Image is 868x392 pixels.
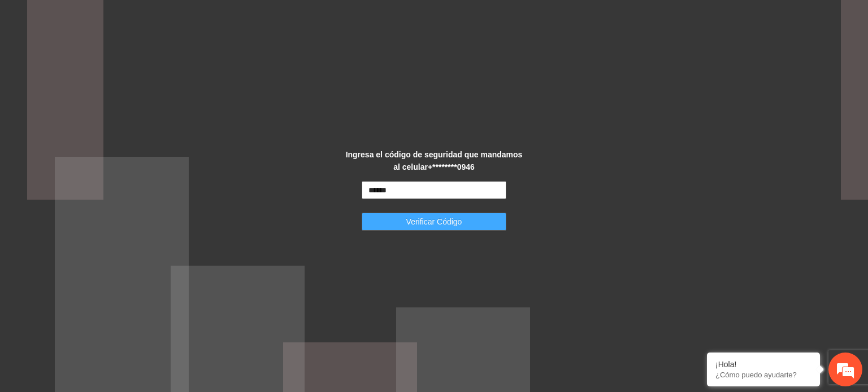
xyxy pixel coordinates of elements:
div: Minimizar ventana de chat en vivo [185,6,212,33]
textarea: Escriba su mensaje y pulse “Intro” [6,267,215,307]
span: Estamos en línea. [66,130,156,244]
button: Verificar Código [362,213,506,231]
strong: Ingresa el código de seguridad que mandamos al celular +********0946 [346,150,523,171]
p: ¿Cómo puedo ayudarte? [715,371,811,379]
div: ¡Hola! [715,360,811,369]
span: Verificar Código [406,215,462,228]
div: Chatee con nosotros ahora [59,58,190,72]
